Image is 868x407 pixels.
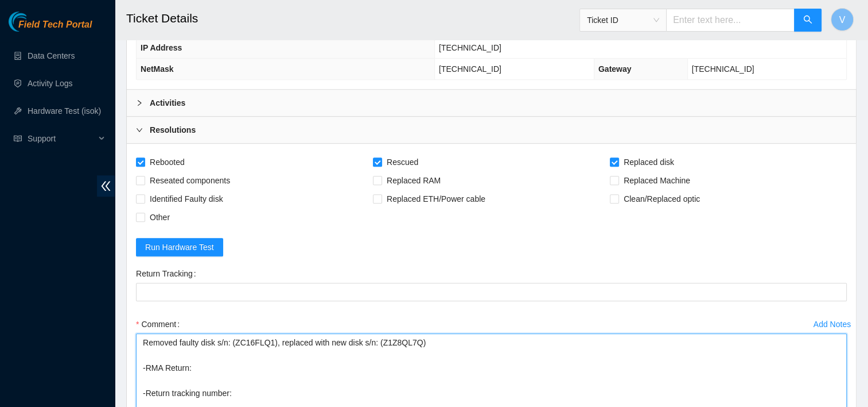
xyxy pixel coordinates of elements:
span: Clean/Replaced optic [619,190,704,208]
span: double-left [97,175,115,197]
input: Return Tracking [136,283,847,301]
button: Add Notes [813,315,851,333]
div: Activities [127,90,856,116]
span: Gateway [598,64,632,74]
a: Data Centers [28,51,75,60]
span: Replaced Machine [619,171,695,190]
a: Hardware Test (isok) [28,106,101,116]
span: [TECHNICAL_ID] [439,43,501,52]
div: Resolutions [127,117,856,143]
span: Other [145,208,174,226]
input: Enter text here... [666,9,795,32]
button: search [794,9,822,32]
span: Rescued [382,153,423,171]
img: Akamai Technologies [9,11,58,32]
div: Add Notes [813,320,851,328]
span: Support [28,127,95,150]
span: [TECHNICAL_ID] [439,64,501,74]
span: Run Hardware Test [145,241,214,254]
span: V [839,13,846,27]
label: Comment [136,315,184,333]
span: Replaced RAM [382,171,445,190]
span: [TECHNICAL_ID] [692,64,754,74]
span: Ticket ID [587,11,659,29]
span: search [803,15,812,26]
a: Akamai TechnologiesField Tech Portal [9,21,92,36]
span: right [136,126,143,133]
span: IP Address [141,43,182,52]
span: Field Tech Portal [18,20,92,30]
span: Rebooted [145,153,189,171]
span: Replaced disk [619,153,679,171]
a: Activity Logs [28,79,73,88]
b: Resolutions [150,124,196,136]
button: V [831,8,854,31]
b: Activities [150,97,185,109]
span: Identified Faulty disk [145,190,228,208]
span: read [14,135,22,143]
label: Return Tracking [136,264,201,283]
span: NetMask [141,64,174,74]
span: Reseated components [145,171,235,190]
span: right [136,99,143,106]
button: Run Hardware Test [136,238,223,256]
span: Replaced ETH/Power cable [382,190,490,208]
